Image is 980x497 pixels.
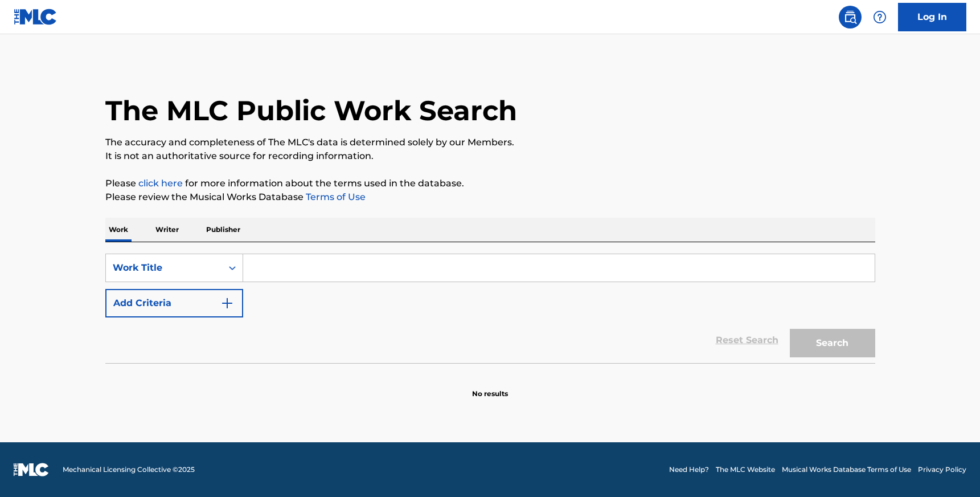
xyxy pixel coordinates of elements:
img: help [873,10,887,24]
p: Writer [152,218,182,242]
img: logo [14,463,49,476]
a: click here [138,178,183,189]
img: search [843,10,857,24]
img: 9d2ae6d4665cec9f34b9.svg [220,296,234,310]
div: Help [868,6,891,28]
a: The MLC Website [716,465,775,475]
p: No results [472,375,508,399]
a: Terms of Use [304,192,366,202]
p: Work [105,218,132,242]
a: Public Search [839,6,862,28]
form: Search Form [105,254,875,363]
a: Need Help? [669,465,709,475]
p: The accuracy and completeness of The MLC's data is determined solely by our Members. [105,136,875,149]
h1: The MLC Public Work Search [105,93,517,128]
div: Work Title [113,261,215,275]
span: Mechanical Licensing Collective © 2025 [63,465,195,475]
a: Log In [898,3,966,31]
p: It is not an authoritative source for recording information. [105,149,875,163]
img: MLC Logo [14,9,58,25]
a: Musical Works Database Terms of Use [782,465,911,475]
button: Add Criteria [105,289,243,317]
p: Please for more information about the terms used in the database. [105,177,875,190]
a: Privacy Policy [918,465,966,475]
p: Publisher [203,218,244,242]
p: Please review the Musical Works Database [105,190,875,204]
